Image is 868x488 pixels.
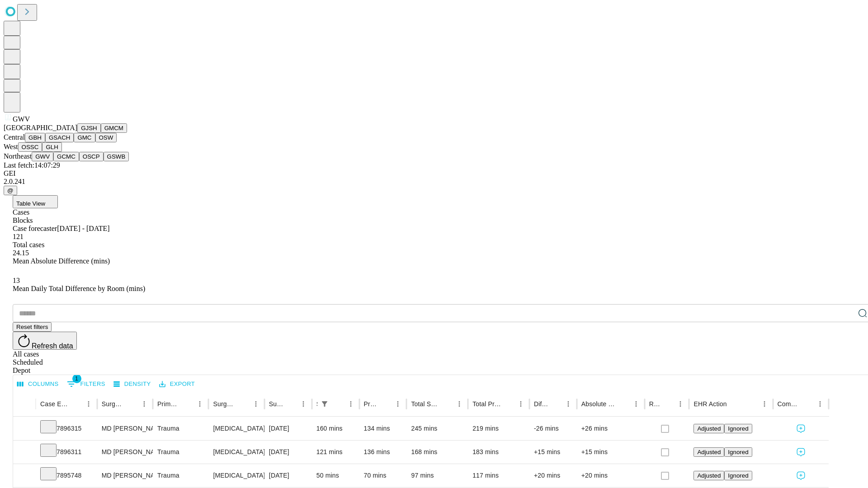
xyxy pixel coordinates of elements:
button: Adjusted [693,471,724,480]
button: Menu [193,398,206,410]
span: Mean Daily Total Difference by Room (mins) [13,285,145,292]
div: 121 mins [316,441,355,464]
span: [GEOGRAPHIC_DATA] [4,124,77,131]
button: Export [157,377,197,391]
div: 168 mins [411,441,463,464]
button: Density [111,377,153,391]
span: Adjusted [697,425,721,432]
span: 13 [13,277,20,284]
button: Ignored [724,424,752,433]
button: Sort [379,398,392,410]
span: @ [7,187,14,194]
div: 117 mins [472,464,525,487]
button: Reset filters [13,322,52,332]
div: 7896315 [40,417,93,440]
span: Table View [16,200,45,207]
div: [DATE] [269,464,307,487]
button: Refresh data [13,332,77,350]
button: Ignored [724,447,752,457]
span: Reset filters [16,324,48,330]
button: Expand [18,445,31,460]
div: MD [PERSON_NAME] Jr [PERSON_NAME] [102,417,148,440]
button: OSCP [79,152,104,161]
button: GLH [42,142,61,152]
button: Menu [82,398,95,410]
div: Case Epic Id [40,400,69,408]
div: +15 mins [581,441,640,464]
div: Difference [534,400,548,408]
div: +26 mins [581,417,640,440]
div: 2.0.241 [4,178,864,186]
button: Sort [502,398,514,410]
button: GWV [32,152,53,161]
button: Show filters [318,398,331,410]
span: GWV [13,115,30,123]
div: +20 mins [534,464,572,487]
span: Last fetch: 14:07:29 [4,161,60,169]
div: Absolute Difference [581,400,616,408]
button: GSACH [45,133,74,142]
div: Surgery Date [269,400,283,408]
span: Ignored [728,425,748,432]
button: Sort [70,398,82,410]
button: Sort [617,398,630,410]
button: Sort [661,398,674,410]
button: Select columns [15,377,61,391]
div: Scheduled In Room Duration [316,400,317,408]
span: 1 [72,374,81,383]
div: 1 active filter [318,398,331,410]
div: 97 mins [411,464,463,487]
button: Sort [332,398,344,410]
div: 7895748 [40,464,93,487]
span: Case forecaster [13,225,57,232]
div: 245 mins [411,417,463,440]
div: [DATE] [269,441,307,464]
button: GSWB [104,152,129,161]
span: Total cases [13,241,44,249]
button: GBH [25,133,45,142]
span: Central [4,133,25,141]
div: Primary Service [157,400,180,408]
button: GJSH [77,123,101,133]
div: [DATE] [269,417,307,440]
button: Menu [514,398,527,410]
div: -26 mins [534,417,572,440]
span: West [4,143,18,150]
div: MD [PERSON_NAME] Jr [PERSON_NAME] [102,441,148,464]
button: Menu [138,398,151,410]
div: 7896311 [40,441,93,464]
div: MD [PERSON_NAME] Jr [PERSON_NAME] [102,464,148,487]
button: Menu [392,398,404,410]
button: GMC [74,133,95,142]
button: Menu [453,398,466,410]
button: Menu [562,398,575,410]
button: Table View [13,195,58,208]
span: Adjusted [697,449,721,455]
button: Expand [18,468,31,484]
button: Sort [440,398,453,410]
button: Menu [758,398,771,410]
button: Expand [18,421,31,437]
button: Sort [801,398,814,410]
div: 70 mins [364,464,402,487]
div: +20 mins [581,464,640,487]
button: Sort [728,398,741,410]
button: Sort [237,398,250,410]
div: 160 mins [316,417,355,440]
button: Sort [549,398,562,410]
button: Menu [297,398,310,410]
span: Ignored [728,472,748,479]
div: [MEDICAL_DATA] [213,441,259,464]
div: [MEDICAL_DATA] SKIN AND [MEDICAL_DATA] [213,464,259,487]
button: Show filters [65,377,108,391]
button: Menu [630,398,642,410]
span: Northeast [4,152,32,160]
div: Surgery Name [213,400,236,408]
button: Adjusted [693,447,724,457]
button: Menu [814,398,826,410]
div: +15 mins [534,441,572,464]
span: 24.15 [13,249,29,257]
div: 219 mins [472,417,525,440]
div: Total Scheduled Duration [411,400,439,408]
span: Refresh data [32,342,73,350]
